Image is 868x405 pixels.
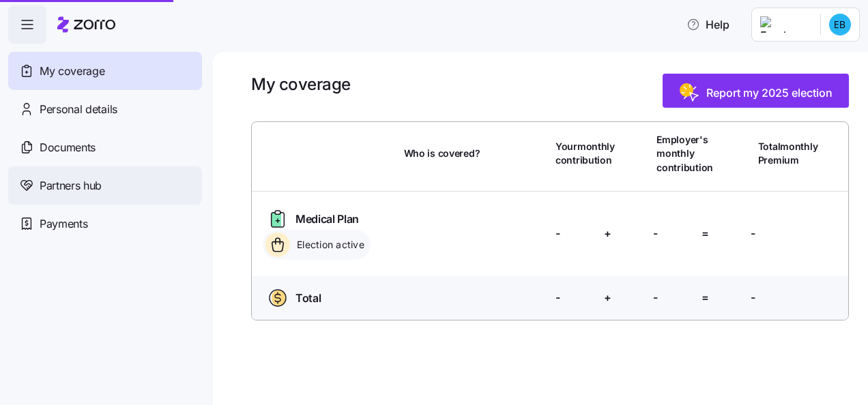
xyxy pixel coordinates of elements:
[751,225,755,242] span: -
[555,140,615,168] span: Your monthly contribution
[40,101,117,118] span: Personal details
[751,289,755,306] span: -
[8,205,202,243] a: Payments
[404,147,480,160] span: Who is covered?
[706,85,833,101] span: Report my 2025 election
[295,290,321,307] span: Total
[40,139,96,156] span: Documents
[604,289,611,306] span: +
[40,63,104,80] span: My coverage
[8,128,202,166] a: Documents
[656,133,713,175] span: Employer's monthly contribution
[686,16,729,33] span: Help
[676,11,740,38] button: Help
[604,225,611,242] span: +
[295,211,359,228] span: Medical Plan
[555,225,560,242] span: -
[8,166,202,205] a: Partners hub
[653,289,658,306] span: -
[758,140,818,168] span: Total monthly Premium
[40,177,102,194] span: Partners hub
[760,16,809,33] img: Employer logo
[40,215,87,232] span: Payments
[8,52,202,90] a: My coverage
[653,225,658,242] span: -
[663,74,849,108] button: Report my 2025 election
[701,289,709,306] span: =
[8,90,202,128] a: Personal details
[701,225,709,242] span: =
[293,238,364,252] span: Election active
[829,14,851,35] img: f51eedeebcdd943de5f536d325c9194a
[555,289,560,306] span: -
[251,74,351,95] h1: My coverage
